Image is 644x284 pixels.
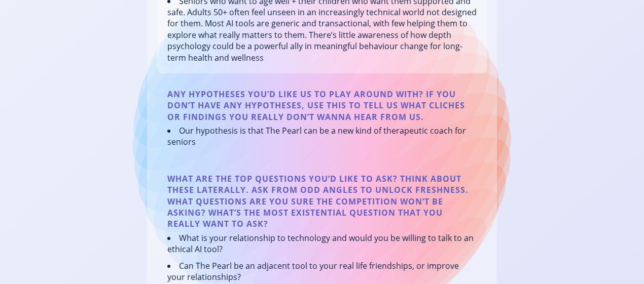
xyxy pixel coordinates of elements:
[167,260,477,283] li: Can The Pearl be an adjacent tool to your real life friendships, or improve your relationships?
[167,232,477,255] li: What is your relationship to technology and would you be willing to talk to an ethical AI tool?
[167,173,477,230] p: What are the top questions you’d like to ask? Think about these laterally. Ask from odd angles to...
[167,89,477,123] p: Any hypotheses you’d like us to play around with? If you don’t have any hypotheses, use this to t...
[167,125,477,148] li: Our hypothesis is that The Pearl can be a new kind of therapeutic coach for seniors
